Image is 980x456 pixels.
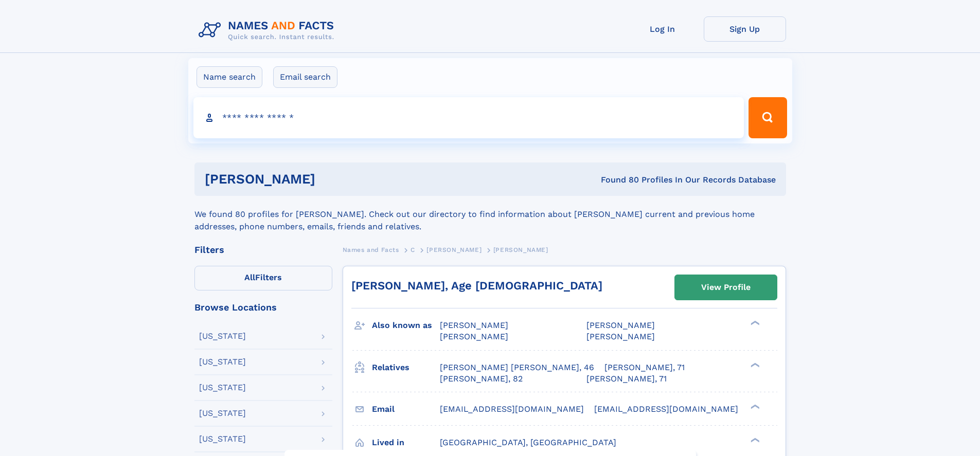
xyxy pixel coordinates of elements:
a: [PERSON_NAME] [PERSON_NAME], 46 [440,362,594,373]
span: [EMAIL_ADDRESS][DOMAIN_NAME] [594,404,738,414]
h3: Relatives [372,359,440,376]
img: Logo Names and Facts [194,16,343,44]
label: Email search [273,66,337,88]
div: We found 80 profiles for [PERSON_NAME]. Check out our directory to find information about [PERSON... [194,196,786,233]
div: ❯ [748,403,760,410]
input: search input [193,97,744,138]
span: [GEOGRAPHIC_DATA], [GEOGRAPHIC_DATA] [440,437,616,447]
label: Name search [197,66,262,88]
span: [PERSON_NAME] [440,320,508,330]
label: Filters [194,266,332,290]
h3: Also known as [372,317,440,334]
div: Browse Locations [194,303,332,312]
span: [PERSON_NAME] [586,320,655,330]
div: Filters [194,245,332,254]
span: [PERSON_NAME] [426,246,482,253]
a: Names and Facts [343,243,399,256]
div: [US_STATE] [199,332,246,340]
div: ❯ [748,436,760,443]
div: [US_STATE] [199,409,246,417]
a: C [411,243,415,256]
div: [US_STATE] [199,435,246,443]
a: [PERSON_NAME] [426,243,482,256]
a: [PERSON_NAME], Age [DEMOGRAPHIC_DATA] [351,279,602,292]
div: [US_STATE] [199,358,246,366]
a: View Profile [675,275,777,300]
h3: Lived in [372,434,440,451]
a: [PERSON_NAME], 71 [586,373,667,385]
div: ❯ [748,320,760,326]
span: C [411,246,415,253]
span: All [244,272,255,282]
a: [PERSON_NAME], 71 [604,362,685,373]
div: View Profile [701,276,751,299]
span: [PERSON_NAME] [440,332,508,341]
h1: [PERSON_NAME] [205,173,458,186]
a: [PERSON_NAME], 82 [440,373,523,385]
span: [EMAIL_ADDRESS][DOMAIN_NAME] [440,404,584,414]
div: ❯ [748,361,760,368]
a: Sign Up [704,16,786,42]
div: [US_STATE] [199,384,246,392]
h3: Email [372,400,440,418]
span: [PERSON_NAME] [493,246,548,253]
a: Log In [621,16,704,42]
div: Found 80 Profiles In Our Records Database [458,174,776,186]
span: [PERSON_NAME] [586,332,655,341]
button: Search Button [749,97,787,138]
